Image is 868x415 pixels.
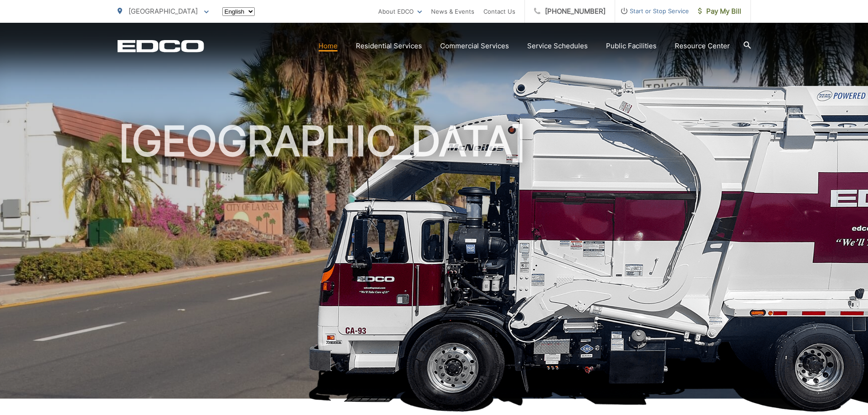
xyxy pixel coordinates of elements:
a: Home [318,41,338,51]
select: Select a language [222,7,255,16]
a: About EDCO [378,6,422,17]
a: Public Facilities [606,41,657,51]
a: Residential Services [356,41,422,51]
a: News & Events [431,6,474,17]
a: Commercial Services [440,41,509,51]
h1: [GEOGRAPHIC_DATA] [118,118,751,407]
a: EDCD logo. Return to the homepage. [118,40,204,52]
a: Service Schedules [527,41,588,51]
span: Pay My Bill [698,6,741,17]
a: Contact Us [483,6,515,17]
a: Resource Center [675,41,730,51]
span: [GEOGRAPHIC_DATA] [128,7,198,15]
